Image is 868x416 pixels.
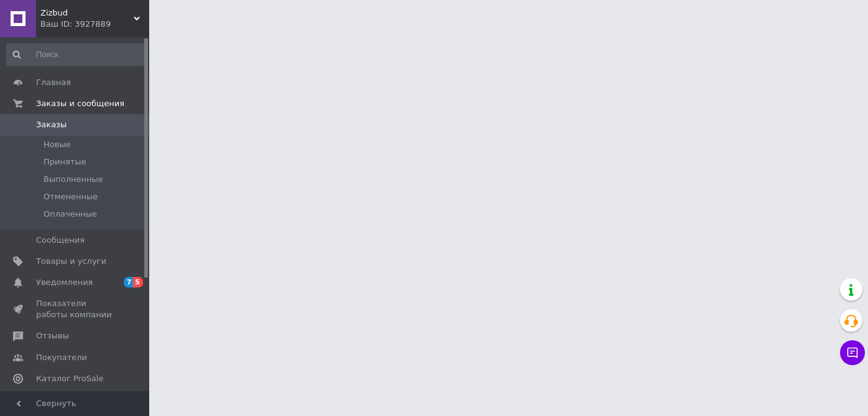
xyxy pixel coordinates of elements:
[44,209,97,220] span: Оплаченные
[124,277,134,287] span: 7
[44,191,98,202] span: Отмененные
[40,7,134,19] span: Zizbud
[36,352,87,363] span: Покупатели
[36,77,71,88] span: Главная
[36,235,85,246] span: Сообщения
[36,330,69,341] span: Отзывы
[840,340,865,365] button: Чат с покупателем
[36,98,124,109] span: Заказы и сообщения
[40,19,149,30] div: Ваш ID: 3927889
[133,277,143,287] span: 5
[36,277,93,288] span: Уведомления
[36,298,115,320] span: Показатели работы компании
[6,43,147,66] input: Поиск
[36,119,67,130] span: Заказы
[44,139,71,150] span: Новые
[44,174,103,185] span: Выполненные
[36,373,103,384] span: Каталог ProSale
[44,156,86,168] span: Принятые
[36,256,106,267] span: Товары и услуги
